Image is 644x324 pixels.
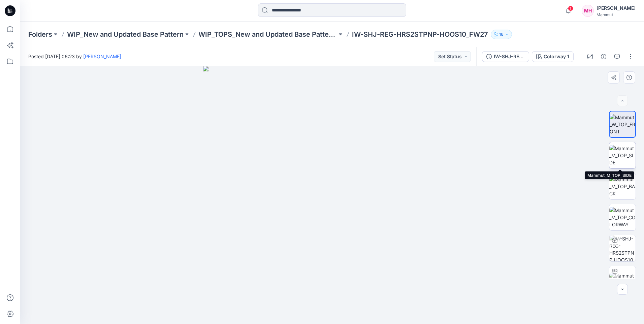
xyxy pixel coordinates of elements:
[352,30,488,39] p: IW-SHJ-REG-HRS2STPNP-HOOS10_FW27
[597,4,636,12] div: [PERSON_NAME]
[609,145,636,166] img: Mammut_M_TOP_SIDE
[609,176,636,197] img: Mammut_M_TOP_BACK
[598,51,609,62] button: Details
[544,53,569,60] div: Colorway 1
[83,54,121,59] a: [PERSON_NAME]
[499,31,504,38] p: 16
[609,272,636,286] img: Mammut_M_TOP_TT
[491,30,512,39] button: 16
[482,51,529,62] button: IW-SHJ-REG-HRS2STPNP-HOOS10-2025-08_WIP
[597,12,636,17] div: Mammut
[28,30,52,39] a: Folders
[28,53,121,60] span: Posted [DATE] 06:23 by
[494,53,525,60] div: IW-SHJ-REG-HRS2STPNP-HOOS10-2025-08_WIP
[609,235,636,261] img: IW-SHJ-REG-HRS2STPNP-HOOS10-2025-08_WIP Colorway 1
[582,5,594,17] div: MH
[610,114,635,135] img: Mammut_W_TOP_FRONT
[198,30,337,39] a: WIP_TOPS_New and Updated Base Patterns
[568,6,573,11] span: 1
[532,51,574,62] button: Colorway 1
[67,30,184,39] a: WIP_New and Updated Base Pattern
[609,207,636,228] img: Mammut_M_TOP_COLORWAY
[203,66,461,324] img: eyJhbGciOiJIUzI1NiIsImtpZCI6IjAiLCJzbHQiOiJzZXMiLCJ0eXAiOiJKV1QifQ.eyJkYXRhIjp7InR5cGUiOiJzdG9yYW...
